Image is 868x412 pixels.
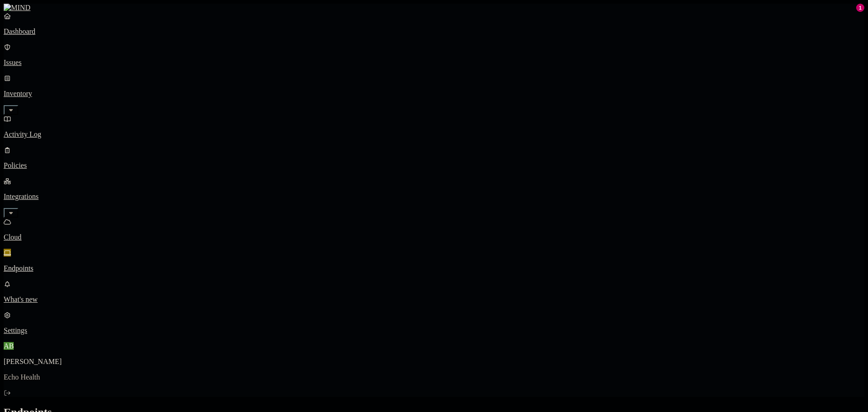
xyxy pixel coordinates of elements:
[4,59,864,67] p: Issues
[4,115,864,139] a: Activity Log
[4,218,864,241] a: Cloud
[4,326,864,335] p: Settings
[4,358,864,366] p: [PERSON_NAME]
[4,295,864,304] p: What's new
[4,249,864,273] a: Endpoints
[4,233,864,241] p: Cloud
[4,193,864,201] p: Integrations
[4,146,864,170] a: Policies
[4,74,864,113] a: Inventory
[4,373,864,381] p: Echo Health
[4,342,14,350] span: AB
[4,4,864,12] a: MIND
[4,280,864,304] a: What's new
[4,177,864,216] a: Integrations
[4,264,864,273] p: Endpoints
[4,12,864,36] a: Dashboard
[4,27,864,36] p: Dashboard
[4,311,864,335] a: Settings
[4,130,864,139] p: Activity Log
[856,4,864,12] div: 1
[4,161,864,170] p: Policies
[4,43,864,67] a: Issues
[4,90,864,98] p: Inventory
[4,4,31,12] img: MIND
